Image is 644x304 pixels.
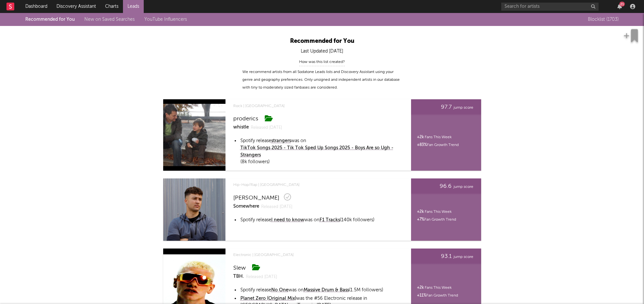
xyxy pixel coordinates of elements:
[234,286,239,294] td: •
[233,102,395,110] span: Rock | [GEOGRAPHIC_DATA]
[417,141,459,149] div: Fan Growth Trend
[84,17,135,22] a: New on Saved Searches
[320,217,340,224] a: F1 Tracks
[240,286,394,294] td: Spotify release was on (1.5M followers)
[246,273,277,281] span: Released [DATE]
[417,216,456,224] div: Fan Growth Trend
[417,135,424,139] span: + 2k
[606,16,619,23] span: ( 1703 )
[619,2,625,6] div: 21
[299,58,345,66] div: How was this list created?
[440,182,452,190] span: 96.6
[417,294,426,298] span: +11%
[233,181,395,189] span: Hip-Hop/Rap | [GEOGRAPHIC_DATA]
[415,103,473,112] div: jump score
[304,287,349,294] a: Massive Drum & Bass
[417,133,452,141] div: Fans This Week
[261,203,292,211] span: Released [DATE]
[233,251,395,259] span: Electronic | [GEOGRAPHIC_DATA]
[233,194,279,202] div: [PERSON_NAME]
[144,17,187,22] a: YouTube Influencers
[251,124,282,132] span: Released [DATE]
[617,4,622,9] button: 21
[233,264,246,272] div: Slew
[271,217,304,224] a: I need to know
[417,218,424,222] span: +7%
[240,295,296,302] a: Planet Zero (Original Mix)
[144,47,501,55] div: Last Updated [DATE]
[417,286,424,290] span: + 2k
[233,202,259,211] a: Somewhere
[417,284,452,292] div: Fans This Week
[240,216,375,224] td: Spotify release was on (140k followers)
[234,216,239,224] td: •
[417,292,458,299] div: Fan Growth Trend
[290,38,354,44] span: Recommended for You
[501,3,599,11] input: Search for artists
[233,123,249,132] a: whistle
[242,68,402,91] div: We recommend artists from all Sodatone Leads lists and Discovery Assistant using your genre and g...
[441,103,452,111] span: 97.7
[441,252,452,260] span: 93.1
[240,137,394,166] td: Spotify release was on (8k followers)
[417,143,427,147] span: +83%
[233,272,244,281] a: TBH.
[233,115,258,123] div: proderics
[240,145,394,159] a: TikTok Songs 2025 - Tik Tok Sped Up Songs 2025 - Boys Are so Ugh - Strangers
[234,137,239,166] td: •
[271,287,288,294] a: No One
[415,252,473,261] div: jump score
[588,17,619,22] span: Blocklist
[417,208,452,216] div: Fans This Week
[417,210,424,214] span: + 2k
[271,138,291,145] a: strangers
[415,182,473,191] div: jump score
